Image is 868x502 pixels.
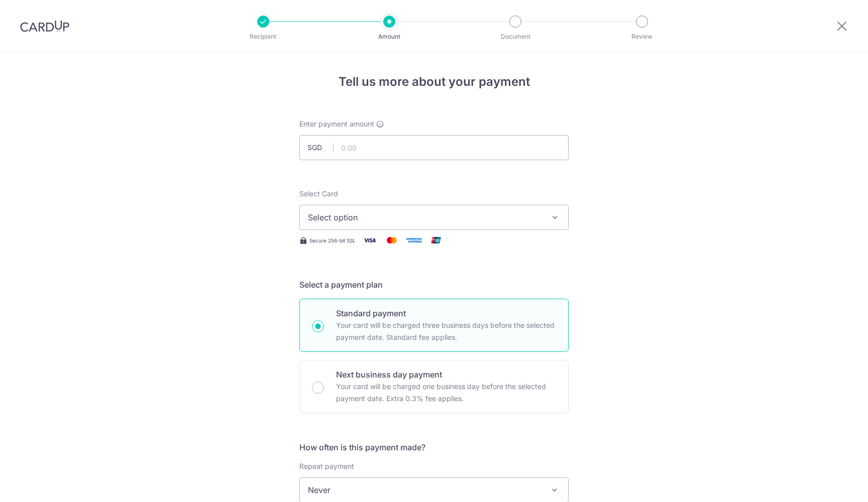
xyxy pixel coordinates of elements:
img: Visa [360,234,380,246]
h5: Select a payment plan [299,279,569,291]
iframe: Opens a widget where you can find more information [803,472,858,497]
p: Next business day payment [336,368,556,381]
p: Recipient [226,32,300,42]
img: Mastercard [382,234,402,246]
span: translation missing: en.payables.payment_networks.credit_card.summary.labels.select_card [299,189,338,198]
p: Your card will be charged one business day before the selected payment date. Extra 0.3% fee applies. [336,381,556,405]
h5: How often is this payment made? [299,441,569,453]
label: Repeat payment [299,461,354,471]
img: CardUp [20,20,69,32]
img: Union Pay [426,234,446,246]
span: SGD [307,143,334,153]
input: 0.00 [299,135,569,160]
span: Select option [308,211,542,223]
h4: Tell us more about your payment [299,73,569,91]
span: Enter payment amount [299,119,374,129]
span: Never [300,478,568,502]
p: Review [605,32,679,42]
img: American Express [404,234,424,246]
p: Amount [352,32,426,42]
button: Select option [299,205,569,230]
p: Standard payment [336,307,556,319]
p: Document [478,32,553,42]
p: Your card will be charged three business days before the selected payment date. Standard fee appl... [336,319,556,343]
span: Secure 256-bit SSL [309,236,356,244]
